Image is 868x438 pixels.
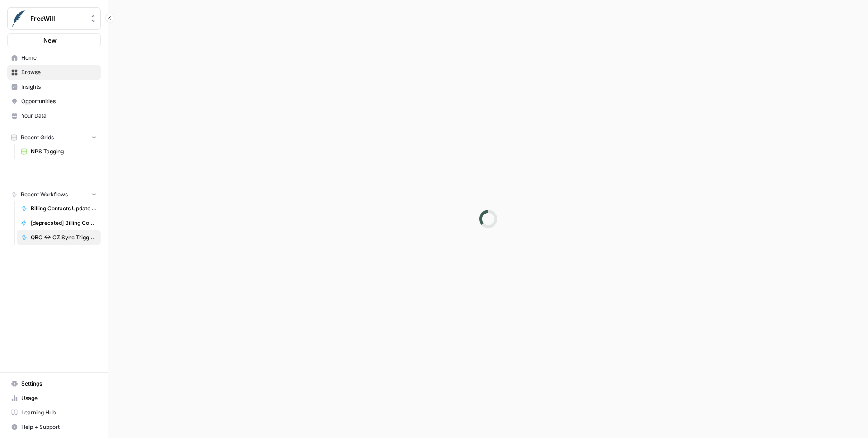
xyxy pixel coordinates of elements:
[7,131,101,144] button: Recent Grids
[17,144,101,159] a: NPS Tagging
[21,190,68,199] span: Recent Workflows
[21,68,97,76] span: Browse
[43,36,57,45] span: New
[7,109,101,123] a: Your Data
[31,219,97,227] span: [deprecated] Billing Contacts Update Workflow
[31,148,97,156] span: NPS Tagging
[31,205,97,213] span: Billing Contacts Update Workflow v3.0
[7,33,101,47] button: New
[7,391,101,405] a: Usage
[21,394,97,402] span: Usage
[21,423,97,431] span: Help + Support
[7,405,101,420] a: Learning Hub
[21,83,97,91] span: Insights
[7,94,101,109] a: Opportunities
[7,7,101,30] button: Workspace: FreeWill
[17,201,101,216] a: Billing Contacts Update Workflow v3.0
[7,420,101,434] button: Help + Support
[7,51,101,65] a: Home
[21,380,97,388] span: Settings
[7,80,101,94] a: Insights
[21,133,54,142] span: Recent Grids
[21,97,97,105] span: Opportunities
[7,65,101,80] a: Browse
[7,376,101,391] a: Settings
[10,10,27,27] img: FreeWill Logo
[30,14,85,23] span: FreeWill
[21,409,97,417] span: Learning Hub
[21,112,97,120] span: Your Data
[7,188,101,201] button: Recent Workflows
[21,54,97,62] span: Home
[17,230,101,245] a: QBO <-> CZ Sync Trigger (Invoices & Contacts)
[31,233,97,242] span: QBO <-> CZ Sync Trigger (Invoices & Contacts)
[17,216,101,230] a: [deprecated] Billing Contacts Update Workflow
